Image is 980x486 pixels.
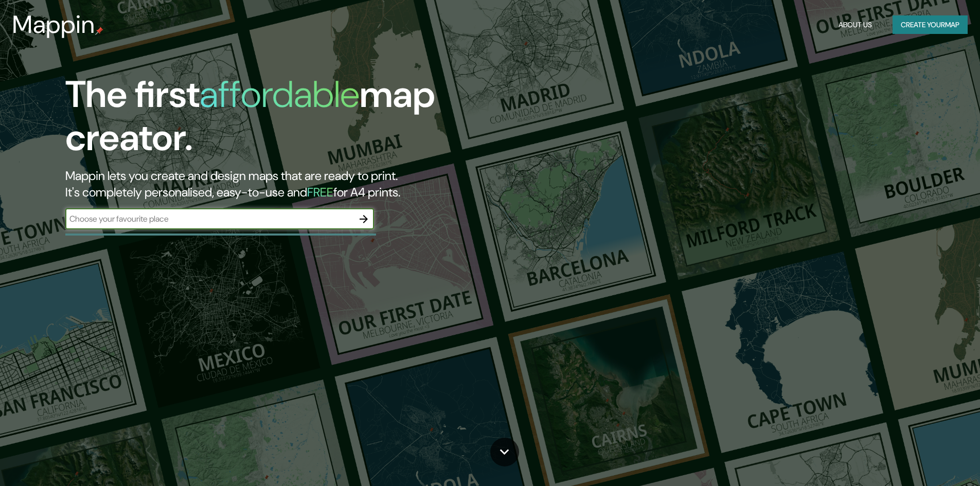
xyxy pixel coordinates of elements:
h1: The first map creator. [65,73,556,168]
h2: Mappin lets you create and design maps that are ready to print. It's completely personalised, eas... [65,168,556,201]
button: Create yourmap [893,15,968,34]
h5: FREE [307,184,333,200]
img: mappin-pin [95,27,103,35]
input: Choose your favourite place [65,213,353,225]
button: About Us [834,15,876,34]
h3: Mappin [12,10,95,39]
h1: affordable [200,70,360,118]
